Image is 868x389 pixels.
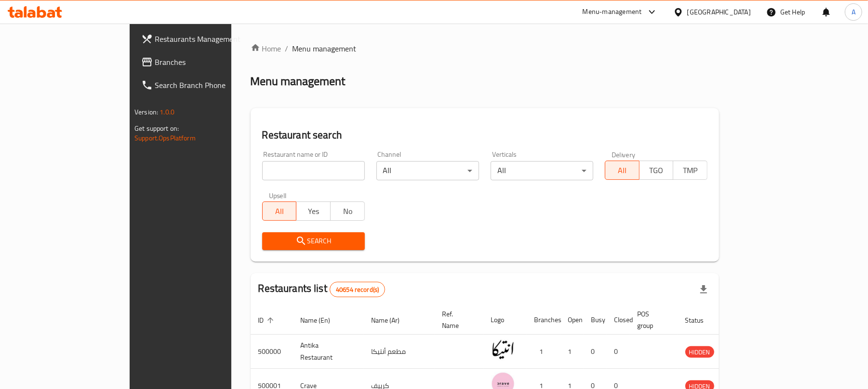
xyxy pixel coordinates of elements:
td: 1 [527,335,561,369]
a: Branches [134,50,275,74]
a: Support.OpsPlatform [134,132,196,144]
div: Export file [692,278,715,301]
span: TGO [643,163,670,177]
div: All [491,161,593,180]
button: TMP [673,161,708,180]
button: TGO [639,161,674,180]
span: TMP [677,163,704,177]
span: A [852,7,855,17]
span: Version: [134,106,158,118]
span: Search Branch Phone [155,79,267,91]
button: Yes [296,201,331,221]
div: All [376,161,479,180]
th: Busy [584,305,607,335]
a: Search Branch Phone [134,74,275,97]
nav: breadcrumb [251,43,719,54]
div: Menu-management [583,6,642,18]
span: 1.0.0 [160,106,174,118]
span: POS group [638,308,666,331]
span: Get support on: [134,122,179,135]
button: All [262,201,297,221]
button: Search [262,232,365,250]
th: Open [561,305,584,335]
span: HIDDEN [685,347,714,358]
h2: Restaurant search [262,128,708,142]
td: 0 [584,335,607,369]
span: No [334,204,361,218]
div: HIDDEN [685,346,714,358]
a: Restaurants Management [134,27,275,50]
span: Name (En) [301,314,343,326]
h2: Menu management [251,74,346,89]
button: No [330,201,365,221]
li: / [285,43,289,54]
span: All [609,163,636,177]
span: ID [258,314,277,326]
span: Restaurants Management [155,33,267,45]
span: Search [270,235,357,247]
th: Logo [483,305,527,335]
span: Yes [300,204,327,218]
th: Branches [527,305,561,335]
button: All [605,161,640,180]
span: 40654 record(s) [330,285,385,294]
th: Closed [607,305,630,335]
td: Antika Restaurant [293,335,364,369]
span: Ref. Name [442,308,472,331]
h2: Restaurants list [258,281,386,297]
td: 1 [561,335,584,369]
td: 0 [607,335,630,369]
span: Status [685,314,717,326]
input: Search for restaurant name or ID.. [262,161,365,180]
span: Menu management [293,43,357,54]
label: Upsell [269,192,287,199]
span: Name (Ar) [372,314,413,326]
td: مطعم أنتيكا [364,335,435,369]
span: All [267,204,293,218]
div: Total records count [330,282,385,297]
img: Antika Restaurant [491,338,515,362]
div: [GEOGRAPHIC_DATA] [687,7,751,17]
span: Branches [155,56,267,68]
label: Delivery [612,151,636,158]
